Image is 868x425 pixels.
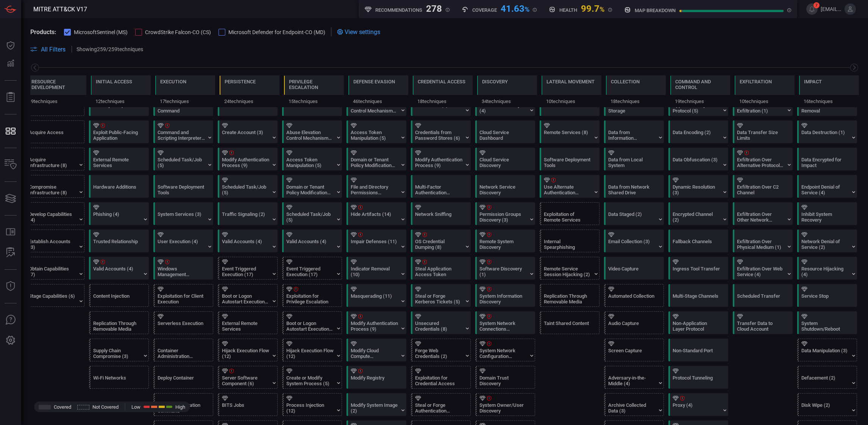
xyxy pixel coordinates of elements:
div: T1505: Server Software Component [218,366,278,389]
div: T1609: Container Administration Command (Not covered) [153,339,213,361]
div: T1546: Event Triggered Execution [218,257,278,280]
div: T1621: Multi-Factor Authentication Request Generation [411,175,471,198]
div: T1563: Remote Service Session Hijacking (Not covered) [540,257,599,280]
div: 18 techniques [413,95,473,107]
button: Preferences [2,331,20,350]
span: Microsoft Defender for Endpoint-CO (MD) [228,29,325,35]
div: Exfiltration Over Alternative Protocol (3) [737,157,784,168]
div: Credential Access [418,79,465,84]
div: Account Access Removal [801,102,849,114]
div: Software Deployment Tools [544,157,591,168]
button: Threat Intelligence [2,277,20,295]
div: T1608: Stage Capabilities (Not covered) [25,284,84,307]
div: File and Directory Permissions Modification (2) [351,184,398,195]
div: T1558: Steal or Forge Kerberos Tickets [411,284,471,307]
div: T1018: Remote System Discovery [475,230,535,252]
div: Endpoint Denial of Service (4) [801,184,849,195]
div: T1078: Valid Accounts [89,257,149,280]
button: ALERT ANALYSIS [2,244,20,262]
div: Network Sniffing [415,211,462,223]
div: T1210: Exploitation of Remote Services (Not covered) [540,202,599,225]
div: T1072: Software Deployment Tools [153,175,213,198]
div: T1543: Create or Modify System Process [282,366,342,389]
button: Dashboard [2,36,20,55]
div: Access Token Manipulation (5) [351,130,398,141]
div: Exfiltration Over C2 Channel [737,184,784,195]
div: T1675: ESXi Administration Command (Not covered) [153,393,213,416]
div: TA0042: Resource Development [27,75,86,107]
div: T1001: Data Obfuscation [668,148,728,170]
div: Account Discovery (4) [479,102,527,114]
div: Use Alternate Authentication Material (4) [544,184,591,195]
div: Scheduled Task/Job (5) [158,157,205,168]
div: T1204: User Execution [153,230,213,252]
div: 24 techniques [220,95,279,107]
div: T1518: Software Discovery [475,257,535,280]
div: T1547: Boot or Logon Autostart Execution [218,284,278,307]
div: T1195: Supply Chain Compromise (Not covered) [89,339,149,361]
div: Network Service Discovery [479,184,527,195]
div: T1561: Disk Wipe (Not covered) [797,393,857,416]
div: Brute Force (4) [415,102,462,114]
div: Data from Information Repositories (5) [608,130,656,141]
div: T1569: System Services [153,202,213,225]
div: TA0003: Persistence [220,75,279,107]
div: TA0002: Execution [155,75,215,107]
div: Modify Authentication Process (9) [415,157,462,168]
div: T1029: Scheduled Transfer [733,284,793,307]
div: TA0040: Impact [799,75,859,107]
div: Command and Scripting Interpreter (12) [158,130,205,141]
div: T1212: Exploitation for Credential Access [411,366,471,389]
div: T1550: Use Alternate Authentication Material [540,175,599,198]
div: Impact [804,79,822,84]
div: Impair Defenses (11) [351,239,398,250]
div: Resource Hijacking (4) [801,266,849,277]
div: 17 techniques [155,95,215,107]
div: Phishing (4) [93,211,141,223]
div: T1491: Defacement (Not covered) [797,366,857,389]
div: T1053: Scheduled Task/Job [153,148,213,170]
div: Persistence [225,79,256,84]
div: Video Capture [608,266,656,277]
div: T1222: File and Directory Permissions Modification [347,175,406,198]
div: T1132: Data Encoding [668,120,728,143]
div: T1534: Internal Spearphishing (Not covered) [540,230,599,252]
div: Command and Control [675,79,725,90]
button: Reports [2,88,20,106]
div: 9 techniques [27,95,86,107]
div: T1134: Access Token Manipulation [347,120,406,143]
div: T1059: Command and Scripting Interpreter [153,120,213,143]
div: T1080: Taint Shared Content (Not covered) [540,311,599,334]
div: T1213: Data from Information Repositories [604,120,664,143]
div: Permission Groups Discovery (3) [479,211,527,223]
div: Create Account (3) [222,130,269,141]
div: Obtain Capabilities (7) [29,266,76,277]
div: Inhibit System Recovery [801,211,849,223]
div: Scheduled Task/Job (5) [286,211,334,223]
div: T1113: Screen Capture [604,339,664,361]
div: Establish Accounts (3) [29,239,76,250]
div: T1068: Exploitation for Privilege Escalation [282,284,342,307]
h5: Coverage [472,7,497,13]
div: 15 techniques [284,95,344,107]
div: Software Deployment Tools [158,184,205,195]
div: TA0004: Privilege Escalation [284,75,344,107]
div: Exfiltration Over Web Service (4) [737,266,784,277]
div: T1574: Hijack Execution Flow [282,339,342,361]
div: T1496: Resource Hijacking [797,257,857,280]
span: CrowdStrike Falcon-CO (CS) [145,29,211,35]
div: T1016: System Network Configuration Discovery [475,339,535,361]
div: T1052: Exfiltration Over Physical Medium [733,230,793,252]
div: T1119: Automated Collection [604,284,664,307]
div: T1078: Valid Accounts [218,230,278,252]
div: T1049: System Network Connections Discovery [475,311,535,334]
div: Data Obfuscation (3) [673,157,720,168]
div: T1585: Establish Accounts (Not covered) [25,230,84,252]
div: Develop Capabilities (4) [29,211,76,223]
button: Cards [2,189,20,208]
div: Abuse Elevation Control Mechanism (6) [351,102,398,114]
div: T1583: Acquire Infrastructure (Not covered) [25,148,84,170]
div: 46 techniques [348,95,408,107]
div: Discovery [482,79,508,84]
div: T1205: Traffic Signaling [218,202,278,225]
